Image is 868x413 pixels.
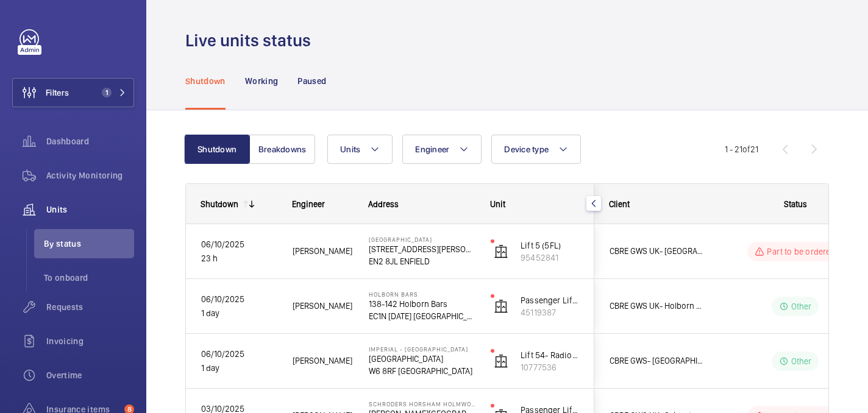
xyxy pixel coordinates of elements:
p: EN2 8JL ENFIELD [369,255,475,267]
span: Device type [504,144,549,154]
p: [STREET_ADDRESS][PERSON_NAME] [369,243,475,255]
span: Client [609,199,630,209]
span: Dashboard [46,135,134,147]
img: elevator.svg [494,299,508,314]
p: 06/10/2025 [201,238,277,252]
p: W6 8RF [GEOGRAPHIC_DATA] [369,365,475,377]
p: [GEOGRAPHIC_DATA] [369,236,475,243]
span: To onboard [44,272,134,284]
p: Shutdown [185,75,226,87]
p: Lift 54- Radiotherapy Building (Passenger) [521,349,579,361]
span: Units [46,203,134,216]
p: 06/10/2025 [201,292,277,306]
span: [PERSON_NAME] [293,299,353,313]
span: Requests [46,301,134,313]
span: Status [784,199,807,209]
p: EC1N [DATE] [GEOGRAPHIC_DATA] [369,310,475,322]
p: 23 h [201,252,277,266]
span: By status [44,238,134,250]
span: Engineer [415,144,449,154]
button: Units [327,135,393,164]
span: Engineer [292,199,325,209]
p: 10777536 [521,361,579,373]
span: CBRE GWS- [GEOGRAPHIC_DATA] ([GEOGRAPHIC_DATA]) [610,354,703,368]
button: Shutdown [184,135,250,164]
button: Breakdowns [249,135,315,164]
button: Filters1 [12,78,134,107]
img: elevator.svg [494,354,508,369]
p: Working [245,75,278,87]
p: Holborn Bars [369,291,475,298]
p: Imperial - [GEOGRAPHIC_DATA] [369,345,475,353]
p: 1 day [201,361,277,375]
button: Device type [491,135,581,164]
p: 06/10/2025 [201,347,277,361]
img: elevator.svg [494,244,508,259]
span: CBRE GWS UK- Holborn Bars [610,299,703,313]
span: 1 [102,88,112,97]
p: Lift 5 (5FL) [521,239,579,252]
span: 1 - 21 21 [725,145,758,154]
span: Units [340,144,360,154]
p: [GEOGRAPHIC_DATA] [369,353,475,365]
p: Other [791,300,812,312]
span: Overtime [46,369,134,381]
span: [PERSON_NAME] [293,244,353,258]
p: 95452841 [521,252,579,264]
div: Unit [490,199,580,209]
span: of [742,144,750,154]
p: 138-142 Holborn Bars [369,298,475,310]
p: Schroders Horsham Holmwood ([GEOGRAPHIC_DATA]) [369,400,475,408]
p: 45119387 [521,306,579,319]
span: Invoicing [46,335,134,347]
p: Paused [297,75,326,87]
span: Address [368,199,399,209]
div: Shutdown [201,199,238,209]
span: Filters [46,86,69,99]
p: Passenger Lift C (Core 12) 6FL [521,294,579,306]
span: CBRE GWS UK- [GEOGRAPHIC_DATA] [610,244,703,258]
p: Part to be ordered [767,245,835,258]
button: Engineer [402,135,482,164]
h1: Live units status [185,29,318,52]
p: Other [791,355,812,367]
span: [PERSON_NAME] [293,354,353,368]
p: 1 day [201,306,277,320]
span: Activity Monitoring [46,169,134,182]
